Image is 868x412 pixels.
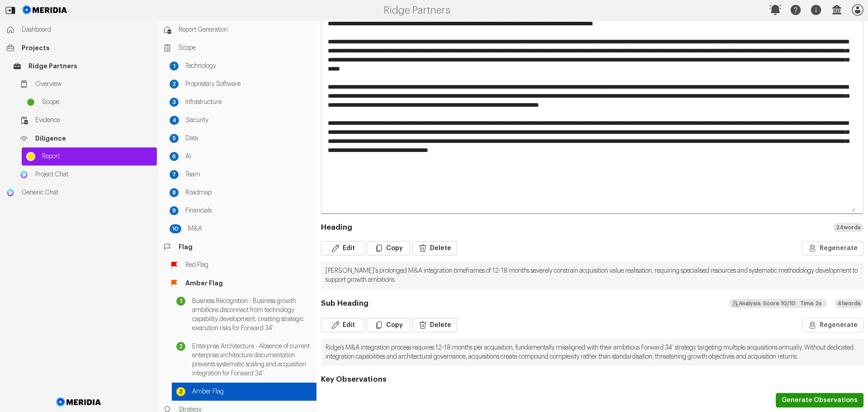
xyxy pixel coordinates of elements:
h3: Heading [321,223,352,232]
span: Data [185,134,312,143]
a: Projects [1,39,157,57]
button: Edit [321,318,364,332]
span: Enterprise Architecture - Absence of current enterprise architecture documentation prevents syste... [192,342,312,378]
button: Regenerate [802,241,863,256]
span: Report [42,152,152,161]
div: 1 [176,297,185,306]
span: Overview [35,80,152,89]
a: Report [22,147,157,166]
div: 9 [170,206,179,215]
pre: Ridge's M&A integration process requires 12-18 months per acquisition, fundamentally misaligned w... [321,339,863,366]
a: Dashboard [1,21,157,39]
div: The response adhered strictly to the instructions, providing a concise summary within the specifi... [729,299,827,308]
a: Ridge Partners [8,57,157,75]
span: Amber Flag [192,387,312,396]
span: Security [186,116,312,125]
span: Team [185,170,312,179]
a: Diligence [15,129,157,147]
div: 10 [170,224,181,233]
div: 2 [170,80,179,89]
pre: [PERSON_NAME]'s prolonged M&A integration timeframes of 12-18 months severely constrain acquisiti... [321,262,863,289]
span: Amber Flag [185,279,312,288]
div: 2 [176,342,185,351]
span: Infrastructure [185,98,312,107]
button: Delete [412,241,457,256]
a: Generic ChatGeneric Chat [1,184,157,202]
button: Regenerate [802,318,863,332]
span: Scope [42,98,152,107]
h3: Key Observations [321,375,387,384]
div: 5 [170,134,179,143]
div: 6 [170,152,179,161]
span: Flag [179,242,312,251]
button: Edit [321,241,364,256]
div: 3 [170,98,179,107]
img: Meridia Logo [55,392,103,412]
span: Scope [179,43,312,52]
span: Financials [185,206,312,215]
a: Evidence [15,111,157,129]
span: Generic Chat [22,188,152,197]
span: Business Recognition - Business growth ambitions disconnect from technology capability developmen... [192,297,312,333]
img: Generic Chat [6,188,15,197]
span: Projects [22,43,152,52]
span: Project Chat [35,170,152,179]
span: Dashboard [22,25,152,34]
span: M&A [188,224,312,233]
span: AI [185,152,312,161]
button: Generate Observations [776,393,863,407]
button: Copy [367,241,410,256]
span: Red Flag [185,260,312,270]
span: Report Generation [179,25,312,34]
button: Copy [367,318,410,332]
div: 1 [170,62,179,71]
span: Proprietary Software [185,80,312,89]
a: Project ChatProject Chat [15,166,157,184]
div: 3 [176,387,185,396]
div: 24 words [833,223,863,232]
a: Scope [22,93,157,111]
span: Roadmap [185,188,312,197]
div: 8 [170,188,179,197]
span: Technology [185,62,312,71]
h3: Sub Heading [321,299,368,308]
img: Project Chat [19,170,28,179]
span: Ridge Partners [28,62,152,71]
a: Overview [15,75,157,93]
button: Delete [412,318,457,332]
span: Evidence [35,116,152,125]
span: Diligence [35,134,152,143]
div: 4 [170,116,179,125]
div: 7 [170,170,179,179]
div: 41 words [835,299,863,308]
